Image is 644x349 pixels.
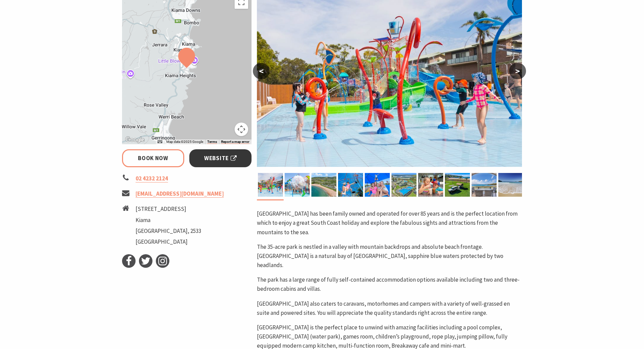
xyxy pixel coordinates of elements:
[136,204,201,214] li: [STREET_ADDRESS]
[257,242,522,270] p: The 35-acre park is nestled in a valley with mountain backdrops and absolute beach frontage. [GEO...
[258,173,283,197] img: Sunny's Aquaventure Park at BIG4 Easts Beach Kiama Holiday Park
[365,173,390,197] img: Jumping pillow with a group of friends sitting in the foreground and girl jumping in air behind them
[498,173,523,197] img: BIG4 Easts Beach Kiama beachfront with water and ocean
[253,63,270,79] button: <
[136,226,201,236] li: [GEOGRAPHIC_DATA], 2533
[235,123,248,136] button: Map camera controls
[445,173,470,197] img: Camping sites
[472,173,497,197] img: Beach View Cabins
[509,63,526,79] button: >
[136,237,201,246] li: [GEOGRAPHIC_DATA]
[311,173,336,197] img: BIG4 Easts Beach Kiama aerial view
[158,139,162,144] button: Keyboard shortcuts
[166,140,203,144] span: Map data ©2025 Google
[124,135,146,144] img: Google
[136,216,201,225] li: Kiama
[257,299,522,318] p: [GEOGRAPHIC_DATA] also caters to caravans, motorhomes and campers with a variety of well-grassed ...
[136,175,168,182] a: 02 4232 2124
[204,154,237,163] span: Website
[124,135,146,144] a: Open this area in Google Maps (opens a new window)
[136,190,224,198] a: [EMAIL_ADDRESS][DOMAIN_NAME]
[257,209,522,237] p: [GEOGRAPHIC_DATA] has been family owned and operated for over 85 years and is the perfect locatio...
[207,140,217,144] a: Terms (opens in new tab)
[391,173,416,197] img: Aerial view of the resort pool at BIG4 Easts Beach Kiama Holiday Park
[338,173,363,197] img: Kids on Ropeplay
[189,149,252,167] a: Website
[285,173,310,197] img: Sunny's Aquaventure Park at BIG4 Easts Beach Kiama Holiday Park
[257,275,522,293] p: The park has a large range of fully self-contained accommodation options available including two ...
[122,149,185,167] a: Book Now
[221,140,249,144] a: Report a map error
[418,173,443,197] img: Children having drinks at the cafe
